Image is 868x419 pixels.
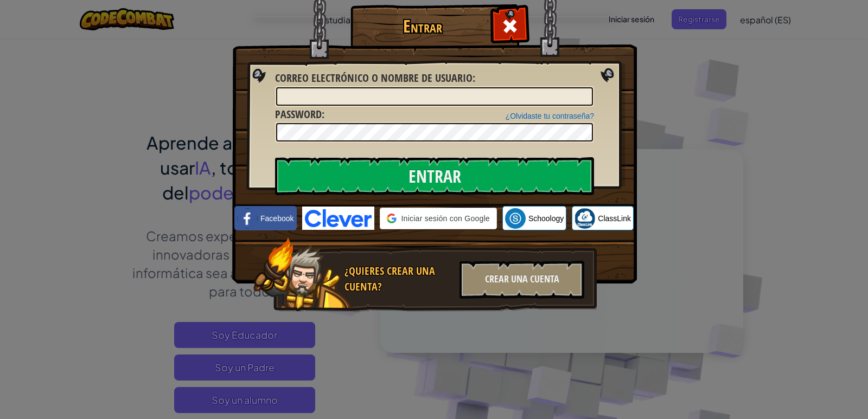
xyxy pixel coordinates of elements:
span: Password [275,107,322,121]
img: schoology.png [505,208,526,229]
label: : [275,107,324,123]
div: ¿Quieres crear una cuenta? [344,263,453,294]
span: ClassLink [598,213,631,224]
a: ¿Olvidaste tu contraseña? [506,112,594,120]
h1: Entrar [353,17,492,36]
span: Correo electrónico o nombre de usuario [275,70,473,85]
span: Iniciar sesión con Google [401,213,489,224]
div: Iniciar sesión con Google [380,208,496,229]
img: facebook_small.png [237,208,258,229]
label: : [275,70,475,86]
img: classlink-logo-small.png [575,208,595,229]
span: Schoology [528,213,564,224]
input: Entrar [275,157,594,195]
div: Crear una cuenta [459,261,584,299]
img: clever-logo-blue.png [302,207,375,230]
span: Facebook [260,213,293,224]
